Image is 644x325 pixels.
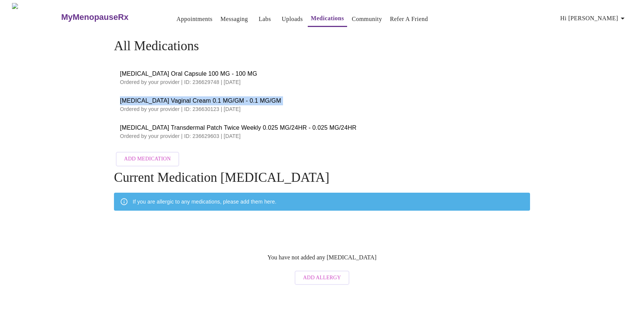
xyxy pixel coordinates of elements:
[303,273,341,283] span: Add Allergy
[120,123,524,132] span: [MEDICAL_DATA] Transdermal Patch Twice Weekly 0.025 MG/24HR - 0.025 MG/24HR
[295,271,349,285] button: Add Allergy
[114,170,530,185] h4: Current Medication [MEDICAL_DATA]
[259,14,271,24] a: Labs
[311,13,344,24] a: Medications
[352,14,382,24] a: Community
[560,13,627,24] span: Hi [PERSON_NAME]
[120,105,524,113] p: Ordered by your provider | ID: 236630123 | [DATE]
[308,11,347,27] button: Medications
[120,78,524,86] p: Ordered by your provider | ID: 236629748 | [DATE]
[116,152,179,166] button: Add Medication
[120,69,524,78] span: [MEDICAL_DATA] Oral Capsule 100 MG - 100 MG
[61,12,129,22] h3: MyMenopauseRx
[253,12,277,27] button: Labs
[120,132,524,140] p: Ordered by your provider | ID: 236629603 | [DATE]
[114,39,530,54] h4: All Medications
[279,12,306,27] button: Uploads
[217,12,251,27] button: Messaging
[174,12,216,27] button: Appointments
[557,11,630,26] button: Hi [PERSON_NAME]
[177,14,213,24] a: Appointments
[390,14,428,24] a: Refer a Friend
[220,14,248,24] a: Messaging
[133,195,276,208] div: If you are allergic to any medications, please add them here.
[12,3,60,31] img: MyMenopauseRx Logo
[124,154,171,164] span: Add Medication
[60,4,159,30] a: MyMenopauseRx
[282,14,303,24] a: Uploads
[268,254,377,261] p: You have not added any [MEDICAL_DATA]
[349,12,385,27] button: Community
[387,12,431,27] button: Refer a Friend
[120,96,524,105] span: [MEDICAL_DATA] Vaginal Cream 0.1 MG/GM - 0.1 MG/GM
